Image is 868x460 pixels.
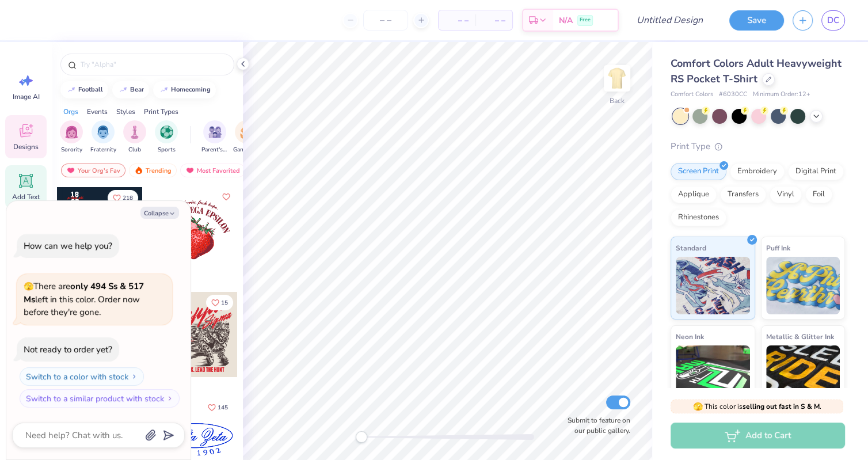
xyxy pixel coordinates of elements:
button: filter button [60,120,83,154]
img: most_fav.gif [66,166,75,174]
img: Back [606,67,629,90]
img: Puff Ink [766,257,840,314]
img: trend_line.gif [159,86,169,93]
button: Like [108,190,138,206]
div: Accessibility label [356,431,367,443]
button: filter button [155,120,178,154]
img: Metallic & Glitter Ink [766,345,840,403]
span: 145 [218,405,228,410]
span: Sports [158,146,176,154]
button: Switch to a similar product with stock [20,389,180,408]
button: Like [206,295,233,310]
span: – – [482,14,505,26]
strong: selling out fast in S & M [743,402,820,411]
button: homecoming [153,81,216,98]
div: homecoming [171,86,211,93]
span: Image AI [13,92,40,101]
div: Embroidery [730,163,785,180]
div: Trending [129,164,177,177]
span: Club [128,146,141,154]
div: Print Types [144,107,178,117]
img: most_fav.gif [185,166,195,174]
div: Not ready to order yet? [24,344,112,355]
button: filter button [90,120,116,154]
button: Like [219,190,233,204]
div: filter for Sports [155,120,178,154]
div: filter for Sorority [60,120,83,154]
span: 15 [221,300,228,306]
div: filter for Game Day [233,120,260,154]
img: trend_line.gif [119,86,128,93]
img: Standard [676,257,750,314]
input: Try "Alpha" [79,59,227,70]
span: 218 [123,195,133,201]
span: This color is . [693,401,821,412]
div: Transfers [720,186,766,203]
div: Rhinestones [671,209,726,226]
div: Print Type [671,140,845,153]
img: Sports Image [160,126,173,139]
strong: only 494 Ss & 517 Ms [24,280,144,305]
span: There are left in this color. Order now before they're gone. [24,280,144,318]
div: Events [87,107,108,117]
div: Applique [671,186,717,203]
button: filter button [123,120,146,154]
a: DC [821,10,845,31]
div: football [78,86,103,93]
button: Collapse [140,207,179,219]
div: filter for Club [123,120,146,154]
span: Comfort Colors [671,90,713,100]
input: – – [363,10,408,31]
button: Like [203,400,233,415]
span: DC [827,14,839,27]
input: Untitled Design [627,9,712,32]
img: Club Image [128,126,141,139]
img: Neon Ink [676,345,750,403]
span: Standard [676,242,706,254]
div: filter for Fraternity [90,120,116,154]
img: Sorority Image [65,126,78,139]
div: filter for Parent's Weekend [201,120,228,154]
span: – – [446,14,469,26]
div: Screen Print [671,163,726,180]
span: Neon Ink [676,330,704,343]
div: Digital Print [788,163,844,180]
span: 🫣 [24,281,33,292]
button: filter button [201,120,228,154]
div: Most Favorited [180,164,245,177]
span: Metallic & Glitter Ink [766,330,834,343]
div: Back [610,96,625,106]
button: filter button [233,120,260,154]
div: Orgs [63,107,78,117]
div: Your Org's Fav [61,164,125,177]
img: trending.gif [134,166,143,174]
button: Save [729,10,784,31]
span: Fraternity [90,146,116,154]
span: Puff Ink [766,242,790,254]
span: Parent's Weekend [201,146,228,154]
img: Switch to a color with stock [131,373,138,380]
img: Switch to a similar product with stock [166,395,173,402]
div: bear [130,86,144,93]
button: football [60,81,108,98]
div: How can we help you? [24,240,112,252]
img: trend_line.gif [67,86,76,93]
span: Comfort Colors Adult Heavyweight RS Pocket T-Shirt [671,56,842,86]
span: 🫣 [693,401,703,412]
img: Fraternity Image [97,126,109,139]
div: Foil [805,186,832,203]
div: Vinyl [770,186,802,203]
span: Sorority [61,146,82,154]
img: Game Day Image [240,126,253,139]
span: Add Text [12,192,40,202]
span: Designs [13,142,39,151]
span: # 6030CC [719,90,747,100]
span: Minimum Order: 12 + [753,90,810,100]
button: bear [112,81,149,98]
img: Parent's Weekend Image [208,126,222,139]
span: Game Day [233,146,260,154]
div: Styles [116,107,135,117]
span: Free [580,16,591,24]
span: N/A [559,14,573,26]
label: Submit to feature on our public gallery. [561,415,630,436]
